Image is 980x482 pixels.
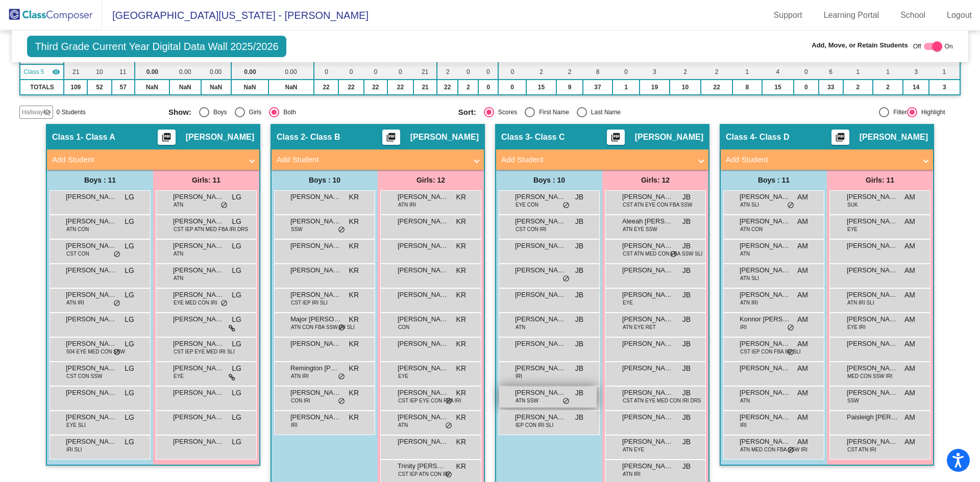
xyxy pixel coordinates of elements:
td: 22 [387,80,413,95]
mat-expansion-panel-header: Add Student [47,149,259,170]
span: KR [349,290,359,300]
td: 2 [526,64,556,80]
span: [PERSON_NAME] [290,339,341,349]
td: Jeffrey Pretzlaff - Class E [20,64,64,80]
span: [PERSON_NAME] [290,290,341,300]
span: [PERSON_NAME] [290,192,341,202]
span: AM [904,339,915,349]
div: Boys : 10 [496,170,602,190]
span: ATN CON [66,225,89,233]
td: 0 [498,80,526,95]
td: 0 [338,64,363,80]
td: NaN [268,80,313,95]
span: ATN IRI [398,201,416,209]
span: AM [797,314,808,325]
mat-panel-title: Add Student [726,154,916,166]
span: ATN IRI [66,299,84,307]
span: [PERSON_NAME] [290,265,341,275]
td: 19 [640,80,669,95]
span: LG [232,241,241,251]
span: Show: [168,108,191,117]
span: AM [904,314,915,325]
div: Girls: 11 [827,170,933,190]
span: [PERSON_NAME] [740,241,791,251]
span: LG [232,339,241,349]
a: School [892,7,934,23]
td: 1 [929,64,960,80]
div: Boys [209,108,227,117]
span: [PERSON_NAME] [173,192,224,202]
span: KR [456,216,466,227]
span: LG [125,339,134,349]
td: 2 [437,64,458,80]
span: [PERSON_NAME] [515,339,566,349]
span: CST ATN MED CON FBA SSW SLI [623,250,702,258]
span: LG [125,216,134,227]
div: Boys : 10 [272,170,378,190]
span: JB [682,339,691,349]
span: KR [349,363,359,374]
span: AM [904,216,915,227]
span: do_not_disturb_alt [338,226,345,234]
span: JB [682,290,691,300]
td: 33 [819,80,843,95]
span: Class 4 [726,132,754,142]
span: 504 EYE MED CON SSW [66,348,125,356]
td: 52 [87,80,111,95]
div: Girls: 12 [378,170,484,190]
span: [PERSON_NAME] [398,314,449,324]
span: do_not_disturb_alt [220,201,228,210]
td: 14 [903,80,929,95]
span: JB [682,363,691,374]
span: ATN EYE SSW [623,225,657,233]
span: do_not_disturb_alt [787,348,794,357]
mat-icon: picture_as_pdf [609,132,622,146]
span: [PERSON_NAME] [847,290,898,300]
span: JB [682,216,691,227]
span: KR [349,241,359,251]
span: [PERSON_NAME] [740,265,791,275]
td: 4 [762,64,794,80]
mat-icon: picture_as_pdf [834,132,846,146]
span: [PERSON_NAME] [PERSON_NAME] [847,339,898,349]
span: [PERSON_NAME] [66,241,117,251]
mat-icon: picture_as_pdf [385,132,397,146]
span: do_not_disturb_alt [787,324,794,332]
td: 0.00 [268,64,313,80]
mat-radio-group: Select an option [168,107,451,117]
mat-icon: visibility_off [43,108,51,116]
span: CST IEP ATN MED FBA IRI DRS [174,225,248,233]
span: do_not_disturb_alt [338,324,345,332]
span: ATN [174,274,183,282]
td: 3 [903,64,929,80]
span: [PERSON_NAME] [66,265,117,275]
td: 1 [732,64,762,80]
span: SUK [847,201,858,209]
span: [PERSON_NAME] [740,216,791,226]
td: 109 [64,80,87,95]
span: ATN IRI [740,299,758,307]
span: Add, Move, or Retain Students [812,40,908,50]
span: [PERSON_NAME] [66,216,117,226]
td: 22 [314,80,339,95]
span: [PERSON_NAME] [173,339,224,349]
span: AM [797,192,808,202]
span: CON [398,323,409,331]
td: 1 [843,64,873,80]
span: Class 3 [501,132,530,142]
span: [PERSON_NAME] [740,339,791,349]
span: LG [232,363,241,374]
div: Boys : 11 [47,170,153,190]
td: 22 [437,80,458,95]
span: do_not_disturb_alt [113,299,120,308]
button: Print Students Details [158,130,176,145]
td: 57 [112,80,135,95]
button: Print Students Details [607,130,625,145]
span: [PERSON_NAME] [290,216,341,226]
mat-panel-title: Add Student [501,154,691,166]
span: AM [797,265,808,276]
span: [PERSON_NAME] [635,132,703,142]
td: 2 [670,64,701,80]
span: [PERSON_NAME] [186,132,254,142]
span: KR [456,290,466,300]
